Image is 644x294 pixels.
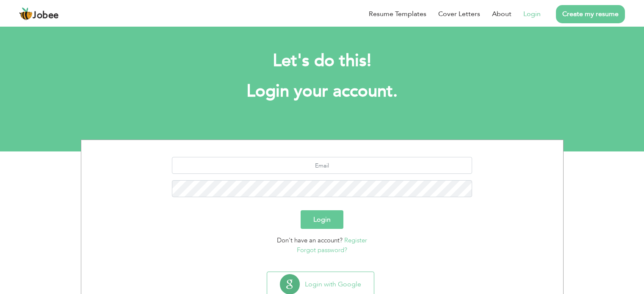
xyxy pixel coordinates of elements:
[556,5,625,23] a: Create my resume
[297,246,347,254] a: Forgot password?
[94,50,551,72] h2: Let's do this!
[172,157,472,174] input: Email
[523,9,541,19] a: Login
[277,236,343,245] span: Don't have an account?
[344,236,367,245] a: Register
[94,80,551,102] h1: Login your account.
[301,210,343,229] button: Login
[19,7,33,21] img: jobee.io
[19,7,59,21] a: Jobee
[33,11,59,20] span: Jobee
[492,9,511,19] a: About
[438,9,480,19] a: Cover Letters
[369,9,426,19] a: Resume Templates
